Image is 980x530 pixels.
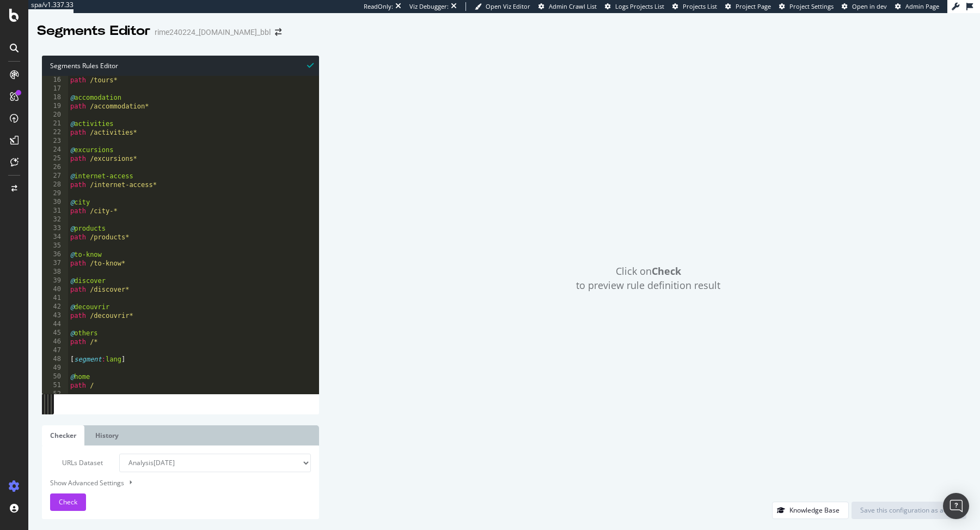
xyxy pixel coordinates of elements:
[42,102,68,111] div: 19
[42,338,68,346] div: 46
[943,493,969,519] div: Open Intercom Messenger
[549,2,597,10] span: Admin Crawl List
[364,2,393,11] div: ReadOnly:
[87,425,127,445] a: History
[42,390,68,399] div: 52
[42,329,68,338] div: 45
[42,224,68,233] div: 33
[155,27,271,38] div: rime240224_[DOMAIN_NAME]_bbl
[42,189,68,198] div: 29
[42,346,68,355] div: 47
[42,454,111,472] label: URLs Dataset
[860,505,958,515] div: Save this configuration as active
[905,2,939,10] span: Admin Page
[725,2,771,11] a: Project Page
[42,76,68,85] div: 16
[42,137,68,146] div: 23
[42,128,68,137] div: 22
[852,2,887,10] span: Open in dev
[772,502,849,519] button: Knowledge Base
[683,2,717,10] span: Projects List
[842,2,887,11] a: Open in dev
[42,242,68,250] div: 35
[42,320,68,329] div: 44
[486,2,530,10] span: Open Viz Editor
[42,311,68,320] div: 43
[42,111,68,119] div: 20
[42,154,68,163] div: 25
[42,93,68,102] div: 18
[42,355,68,364] div: 48
[736,2,771,10] span: Project Page
[42,364,68,372] div: 49
[538,2,597,11] a: Admin Crawl List
[42,163,68,172] div: 26
[42,372,68,381] div: 50
[42,250,68,259] div: 36
[42,56,319,76] div: Segments Rules Editor
[42,119,68,128] div: 21
[779,2,834,11] a: Project Settings
[42,294,68,303] div: 41
[42,172,68,180] div: 27
[42,198,68,207] div: 30
[672,2,717,11] a: Projects List
[789,505,840,515] div: Knowledge Base
[895,2,939,11] a: Admin Page
[409,2,449,11] div: Viz Debugger:
[789,2,834,10] span: Project Settings
[42,259,68,268] div: 37
[605,2,664,11] a: Logs Projects List
[42,425,84,445] a: Checker
[475,2,530,11] a: Open Viz Editor
[307,60,314,70] span: Syntax is valid
[42,303,68,311] div: 42
[42,180,68,189] div: 28
[42,381,68,390] div: 51
[42,207,68,215] div: 31
[59,497,77,507] span: Check
[42,146,68,154] div: 24
[652,264,681,278] strong: Check
[772,505,849,515] a: Knowledge Base
[42,268,68,276] div: 38
[42,478,303,488] div: Show Advanced Settings
[37,22,150,40] div: Segments Editor
[50,493,86,511] button: Check
[42,276,68,285] div: 39
[42,85,68,93] div: 17
[615,2,664,10] span: Logs Projects List
[576,264,720,292] span: Click on to preview rule definition result
[42,233,68,242] div: 34
[852,502,966,519] button: Save this configuration as active
[42,285,68,294] div: 40
[42,215,68,224] div: 32
[275,28,281,36] div: arrow-right-arrow-left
